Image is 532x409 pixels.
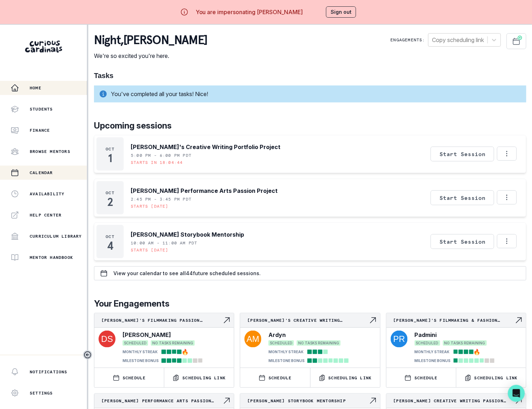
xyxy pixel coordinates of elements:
[268,349,303,355] p: MONTHLY STREAK
[30,170,53,176] p: Calendar
[30,106,53,112] p: Students
[443,340,487,346] span: NO TASKS REMAINING
[414,375,438,381] p: SCHEDULE
[431,190,494,205] button: Start Session
[508,385,525,402] div: Open Intercom Messenger
[515,316,523,325] svg: Navigate to engagement page
[106,190,114,196] p: Oct
[386,313,526,365] a: [PERSON_NAME]'s Filmmaking & Fashion Exploratory MentorshipNavigate to engagement pagePadminiSCHE...
[94,71,526,80] h1: Tasks
[94,85,526,102] div: You've completed all your tasks! Nice!
[106,234,114,239] p: Oct
[94,313,234,365] a: [PERSON_NAME]'s Filmmaking Passion ProjectNavigate to engagement page[PERSON_NAME]SCHEDULEDNO TAS...
[415,331,437,339] p: Padmini
[30,390,53,396] p: Settings
[182,348,189,356] span: 🔥
[386,368,456,387] button: SCHEDULE
[369,397,377,405] svg: Navigate to engagement page
[223,316,231,325] svg: Navigate to engagement page
[182,375,226,381] p: Scheduling Link
[30,149,70,154] p: Browse Mentors
[30,255,73,260] p: Mentor Handbook
[415,358,451,363] p: MILESTONE BONUS
[107,242,113,249] p: 4
[94,33,207,47] p: night , [PERSON_NAME]
[507,33,526,49] button: Schedule Sessions
[497,147,517,161] button: Options
[123,331,171,339] p: [PERSON_NAME]
[101,318,223,323] p: [PERSON_NAME]'s Filmmaking Passion Project
[326,6,356,18] button: Sign out
[415,349,450,355] p: MONTHLY STREAK
[108,155,112,162] p: 1
[131,196,191,202] p: 2:45 PM - 3:45 PM PDT
[131,153,191,158] p: 5:00 PM - 6:00 PM PDT
[240,368,310,387] button: SCHEDULE
[456,368,526,387] button: Scheduling Link
[497,190,517,204] button: Options
[83,350,92,360] button: Toggle sidebar
[394,398,515,404] p: [PERSON_NAME] Creative Writing Passion Project
[268,340,294,346] span: SCHEDULED
[131,160,183,165] p: Starts in 18:04:44
[131,143,280,151] p: [PERSON_NAME]'s Creative Writing Portfolio Project
[391,37,425,43] p: Engagements:
[311,368,380,387] button: Scheduling Link
[151,340,195,346] span: NO TASKS REMAINING
[123,375,146,381] p: SCHEDULE
[297,340,341,346] span: NO TASKS REMAINING
[131,230,244,239] p: [PERSON_NAME] Storybook Mentorship
[247,318,368,323] p: [PERSON_NAME]'s Creative Writing Portfolio Project
[94,368,164,387] button: SCHEDULE
[25,41,62,53] img: Curious Cardinals Logo
[394,318,515,323] p: [PERSON_NAME]'s Filmmaking & Fashion Exploratory Mentorship
[30,212,61,218] p: Help Center
[123,340,148,346] span: SCHEDULED
[123,349,158,355] p: MONTHLY STREAK
[94,297,526,310] p: Your Engagements
[131,240,197,246] p: 10:00 AM - 11:00 AM PDT
[94,52,207,60] p: We're so excited you're here.
[131,203,169,209] p: Starts [DATE]
[497,234,517,248] button: Options
[30,85,41,91] p: Home
[431,147,494,161] button: Start Session
[101,398,223,404] p: [PERSON_NAME] Performance Arts Passion Project
[99,331,116,348] img: svg
[107,198,113,206] p: 2
[94,119,526,132] p: Upcoming sessions
[474,348,481,356] span: 🔥
[329,375,372,381] p: Scheduling Link
[30,233,82,239] p: Curriculum Library
[268,358,305,363] p: MILESTONE BONUS
[223,397,231,405] svg: Navigate to engagement page
[113,271,261,276] p: View your calendar to see all 44 future scheduled sessions.
[30,369,67,375] p: Notifications
[391,331,408,348] img: svg
[30,128,50,133] p: Finance
[431,234,494,249] button: Start Session
[268,375,292,381] p: SCHEDULE
[196,8,303,16] p: You are impersonating [PERSON_NAME]
[244,331,261,348] img: svg
[240,313,380,365] a: [PERSON_NAME]'s Creative Writing Portfolio ProjectNavigate to engagement pageArdynSCHEDULEDNO TAS...
[123,358,159,363] p: MILESTONE BONUS
[474,375,518,381] p: Scheduling Link
[131,186,278,195] p: [PERSON_NAME] Performance Arts Passion Project
[247,398,368,404] p: [PERSON_NAME] Storybook Mentorship
[415,340,440,346] span: SCHEDULED
[369,316,377,325] svg: Navigate to engagement page
[164,368,234,387] button: Scheduling Link
[106,146,114,152] p: Oct
[131,247,169,253] p: Starts [DATE]
[30,191,64,197] p: Availability
[268,331,286,339] p: Ardyn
